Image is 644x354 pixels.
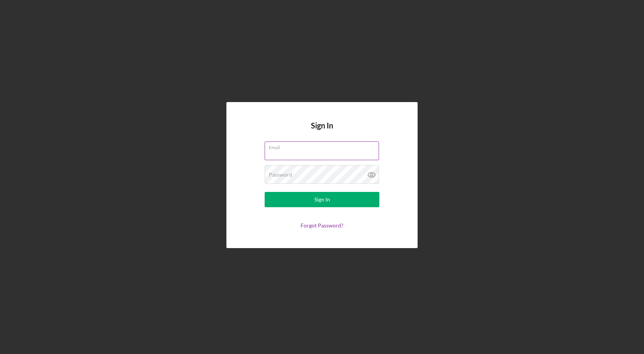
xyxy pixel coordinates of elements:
[301,222,343,229] a: Forgot Password?
[269,172,292,178] label: Password
[311,121,333,141] h4: Sign In
[269,142,379,150] label: Email
[265,192,379,207] button: Sign In
[314,192,330,207] div: Sign In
